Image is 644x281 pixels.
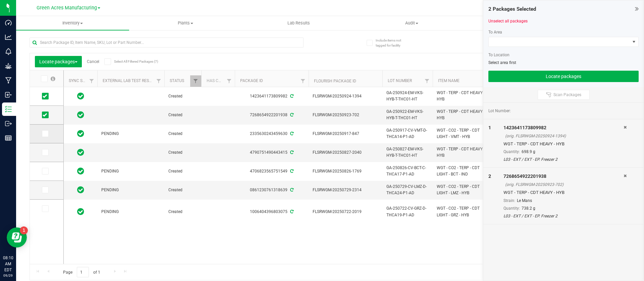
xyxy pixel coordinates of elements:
span: 2 [488,173,491,179]
span: WGT - CO2 - TERP - CDT LIGHT - BCT - IND [437,165,487,178]
span: 1 [488,125,491,130]
span: Select all records on this page [51,76,55,81]
inline-svg: Grow [5,63,12,69]
span: FLSRWGM-20250924-1394 [313,93,378,99]
span: To Area [488,30,502,34]
iframe: Resource center [7,227,27,248]
span: WGT - CO2 - TERP - CDT LIGHT - LMZ - HYB [437,184,487,196]
div: 4706823565751549 [234,168,310,174]
span: In Sync [77,207,84,216]
input: 1 [77,267,89,277]
span: Lab Results [278,20,319,26]
span: FLSRWGM-20250826-1769 [313,168,378,174]
a: Filter [480,75,491,87]
a: Unselect all packages [488,19,528,23]
span: GA-250826-CV-BCT-C-THCA17-P1-AD [386,165,429,178]
span: GA-250922-EM-VKS-HYB-T-THC01-HT [386,109,429,121]
span: In Sync [77,148,84,157]
span: WGT - TERP - CDT HEAVY - HYB [437,109,487,121]
span: WGT - CO2 - TERP - CDT LIGHT - VMT - HYB [437,127,487,140]
iframe: Resource center unread badge [20,226,28,234]
span: PENDING [101,168,160,174]
inline-svg: Reports [5,135,12,141]
span: In Sync [77,166,84,176]
span: Sync from Compliance System [289,188,293,192]
a: Cancel [87,59,99,64]
a: Inventory [16,16,129,30]
a: Status [170,78,184,83]
span: PENDING [101,187,160,193]
div: 7268654922201938 [503,173,624,180]
span: In Sync [77,129,84,138]
a: Sync Status [69,78,95,83]
a: Filter [422,75,433,87]
button: Scan Packages [538,90,590,100]
inline-svg: Monitoring [5,48,12,55]
a: Filter [298,75,309,87]
span: Created [168,131,197,137]
span: Quantity: [503,206,520,211]
span: Created [168,112,197,118]
span: Strain: [503,198,515,203]
span: FLSRWGM-20250923-702 [313,112,378,118]
span: GA-250729-CV-LMZ-D-THCA24-P1-AD [386,184,429,196]
span: Le Mans [517,198,532,203]
div: 7268654922201938 [234,112,310,118]
button: Locate packages [488,71,639,82]
span: Sync from Compliance System [289,150,293,155]
inline-svg: Outbound [5,120,12,127]
span: Lot Number: [488,108,511,114]
div: (orig. FLSRWGM-20250923-702) [505,182,624,188]
span: 698.9 g [522,149,535,154]
span: FLSRWGM-20250827-2040 [313,149,378,156]
a: Audit [355,16,468,30]
a: Flourish Package ID [314,79,356,83]
span: GA-250924-EM-VKS-HYB-T-THC01-HT [386,90,429,102]
div: 2335630243459630 [234,131,310,137]
span: To Location [488,53,509,57]
span: Quantity: [503,149,520,154]
span: Created [168,149,197,156]
span: Sync from Compliance System [289,94,293,98]
p: 08:10 AM EDT [3,255,13,273]
span: Include items not tagged for facility [376,38,409,48]
span: Locate packages [39,59,77,64]
inline-svg: Inventory [5,106,12,113]
span: GA-250827-EM-VKS-HYB-T-THC01-HT [386,146,429,159]
inline-svg: Analytics [5,34,12,41]
span: In Sync [77,110,84,120]
th: Has COA [201,70,235,87]
span: Created [168,93,197,99]
span: Created [168,187,197,193]
a: Filter [86,75,97,87]
span: Sync from Compliance System [289,131,293,136]
div: 0861230761318639 [234,187,310,193]
inline-svg: Inbound [5,91,12,98]
p: 09/29 [3,273,13,278]
span: GA-250722-CV-GRZ-D-THCA19-P1-AD [386,205,429,218]
div: 1423641173809982 [503,124,624,131]
span: In Sync [77,91,84,101]
a: Lab Results [242,16,355,30]
span: Sync from Compliance System [289,113,293,117]
span: 738.2 g [522,206,535,211]
span: FLSRWGM-20250722-2019 [313,209,378,215]
span: Sync from Compliance System [289,169,293,173]
a: Lot Number [388,78,412,83]
inline-svg: Dashboard [5,19,12,26]
span: WGT - TERP - CDT HEAVY - HYB [437,146,487,159]
span: Created [168,209,197,215]
a: Filter [153,75,164,87]
span: FLSRWGM-20250729-2314 [313,187,378,193]
inline-svg: Manufacturing [5,77,12,84]
div: 1423641173809982 [234,93,310,99]
span: Audit [356,20,468,26]
div: WGT - TERP - CDT HEAVY - HYB [503,141,624,147]
span: Scan Packages [553,92,581,97]
span: Plants [129,20,242,26]
div: (orig. FLSRWGM-20250924-1394) [505,133,624,139]
button: Locate packages [35,56,82,67]
a: External Lab Test Result [103,78,155,83]
a: Inventory Counts [468,16,581,30]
